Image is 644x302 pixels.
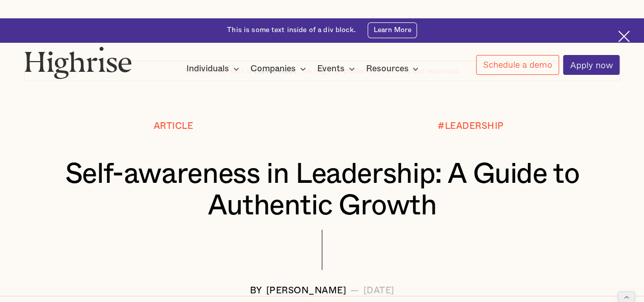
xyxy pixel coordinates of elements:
[366,63,422,75] div: Resources
[227,25,356,35] div: This is some text inside of a div block.
[317,63,345,75] div: Events
[350,286,359,296] div: —
[366,63,408,75] div: Resources
[250,286,262,296] div: BY
[618,31,630,42] img: Cross icon
[186,63,229,75] div: Individuals
[363,286,394,296] div: [DATE]
[368,22,417,38] a: Learn More
[250,63,296,75] div: Companies
[49,159,595,222] h1: Self-awareness in Leadership: A Guide to Authentic Growth
[266,286,347,296] div: [PERSON_NAME]
[438,121,504,131] div: #LEADERSHIP
[186,63,242,75] div: Individuals
[250,63,309,75] div: Companies
[154,121,193,131] div: Article
[563,55,620,75] a: Apply now
[24,46,132,79] img: Highrise logo
[476,55,559,75] a: Schedule a demo
[317,63,358,75] div: Events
